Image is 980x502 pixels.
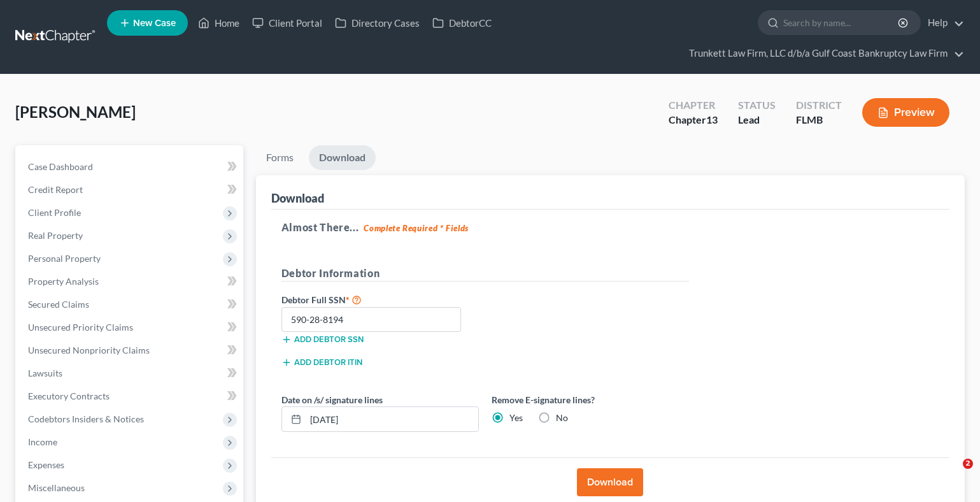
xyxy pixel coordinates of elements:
a: Property Analysis [18,270,243,293]
a: Directory Cases [329,11,426,34]
div: Download [271,190,324,206]
a: Case Dashboard [18,155,243,178]
div: Lead [738,113,776,127]
a: Forms [256,145,304,170]
input: XXX-XX-XXXX [281,307,462,333]
button: Download [577,468,643,496]
a: Download [309,145,376,170]
a: Credit Report [18,178,243,201]
span: Secured Claims [28,299,89,310]
iframe: Intercom live chat [937,459,967,489]
a: Lawsuits [18,362,243,385]
span: Expenses [28,459,64,470]
span: Codebtors Insiders & Notices [28,413,144,424]
label: Remove E-signature lines? [492,393,689,406]
div: Chapter [669,98,718,113]
span: 13 [706,113,718,125]
a: Home [192,11,246,34]
div: District [796,98,842,113]
span: Miscellaneous [28,482,85,493]
div: Status [738,98,776,113]
label: Debtor Full SSN [275,292,485,307]
span: Lawsuits [28,368,62,378]
label: No [556,412,568,424]
input: Search by name... [783,11,900,34]
span: Unsecured Nonpriority Claims [28,345,150,355]
a: DebtorCC [426,11,498,34]
a: Help [921,11,964,34]
span: Personal Property [28,253,101,264]
button: Add debtor SSN [281,334,364,345]
span: Income [28,436,57,447]
div: FLMB [796,113,842,127]
span: Client Profile [28,207,81,218]
h5: Debtor Information [281,266,689,282]
span: New Case [133,18,176,28]
span: [PERSON_NAME] [15,103,136,121]
a: Client Portal [246,11,329,34]
a: Unsecured Priority Claims [18,316,243,339]
a: Unsecured Nonpriority Claims [18,339,243,362]
span: Unsecured Priority Claims [28,322,133,333]
a: Executory Contracts [18,385,243,408]
a: Secured Claims [18,293,243,316]
a: Trunkett Law Firm, LLC d/b/a Gulf Coast Bankruptcy Law Firm [683,42,964,65]
span: Executory Contracts [28,391,110,401]
button: Add debtor ITIN [281,357,362,368]
button: Preview [862,98,949,127]
div: Chapter [669,113,718,127]
span: Property Analysis [28,276,99,287]
span: 2 [963,459,973,469]
h5: Almost There... [281,220,939,235]
label: Date on /s/ signature lines [281,393,383,406]
input: MM/DD/YYYY [306,407,478,431]
span: Credit Report [28,184,83,195]
span: Real Property [28,230,83,241]
span: Case Dashboard [28,161,93,172]
strong: Complete Required * Fields [364,223,469,233]
label: Yes [509,412,523,424]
